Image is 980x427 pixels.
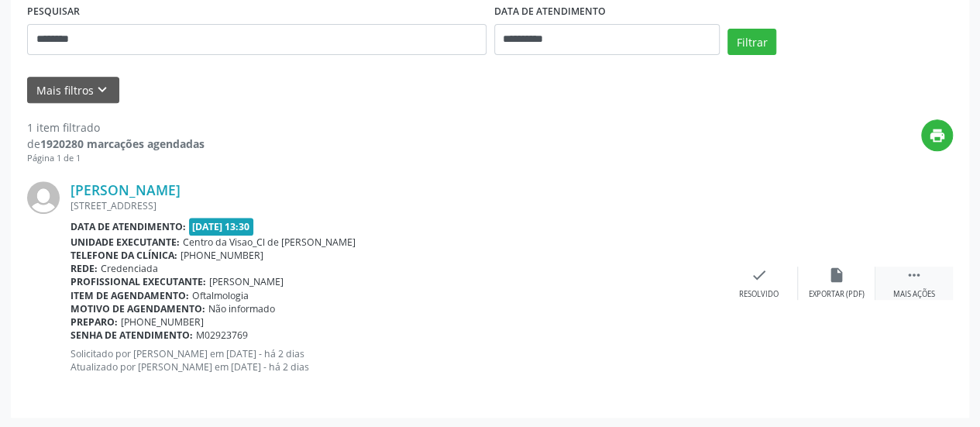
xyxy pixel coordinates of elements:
[70,329,193,342] b: Senha de atendimento:
[101,262,158,275] span: Credenciada
[208,302,275,315] span: Não informado
[181,249,263,262] span: [PHONE_NUMBER]
[27,77,119,104] button: Mais filtroskeyboard_arrow_down
[70,347,720,374] p: Solicitado por [PERSON_NAME] em [DATE] - há 2 dias Atualizado por [PERSON_NAME] em [DATE] - há 2 ...
[209,275,284,288] span: [PERSON_NAME]
[739,289,779,300] div: Resolvido
[70,262,98,275] b: Rede:
[809,289,865,300] div: Exportar (PDF)
[121,315,204,329] span: [PHONE_NUMBER]
[921,119,953,151] button: print
[70,315,118,329] b: Preparo:
[751,267,768,284] i: check
[27,152,205,165] div: Página 1 de 1
[70,220,186,233] b: Data de atendimento:
[27,119,205,136] div: 1 item filtrado
[192,289,249,302] span: Oftalmologia
[828,267,845,284] i: insert_drive_file
[70,199,720,212] div: [STREET_ADDRESS]
[906,267,923,284] i: 
[196,329,248,342] span: M02923769
[94,81,111,98] i: keyboard_arrow_down
[70,275,206,288] b: Profissional executante:
[70,181,181,198] a: [PERSON_NAME]
[27,136,205,152] div: de
[40,136,205,151] strong: 1920280 marcações agendadas
[70,289,189,302] b: Item de agendamento:
[70,302,205,315] b: Motivo de agendamento:
[70,249,177,262] b: Telefone da clínica:
[189,218,254,236] span: [DATE] 13:30
[183,236,356,249] span: Centro da Visao_Cl de [PERSON_NAME]
[929,127,946,144] i: print
[727,29,776,55] button: Filtrar
[893,289,935,300] div: Mais ações
[70,236,180,249] b: Unidade executante:
[27,181,60,214] img: img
